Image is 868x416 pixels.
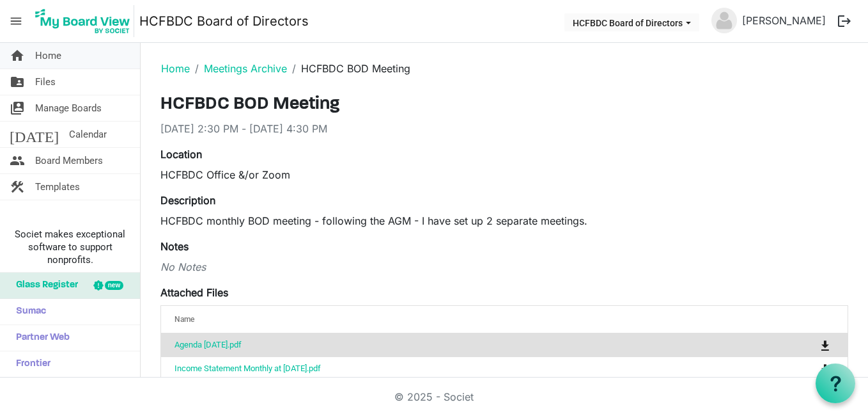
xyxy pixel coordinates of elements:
[161,62,190,75] a: Home
[10,273,78,298] span: Glass Register
[287,61,410,76] li: HCFBDC BOD Meeting
[768,333,848,356] td: is Command column column header
[69,122,107,147] span: Calendar
[737,8,831,33] a: [PERSON_NAME]
[6,228,134,266] span: Societ makes exceptional software to support nonprofits.
[174,364,321,373] a: Income Statement Monthly at [DATE].pdf
[711,8,737,33] img: no-profile-picture.svg
[816,336,834,354] button: Download
[10,122,59,147] span: [DATE]
[10,174,25,200] span: construction
[160,94,848,116] h3: HCFBDC BOD Meeting
[768,356,848,380] td: is Command column column header
[10,351,50,377] span: Frontier
[35,174,80,200] span: Templates
[174,340,242,349] a: Agenda [DATE].pdf
[160,147,202,162] label: Location
[160,193,215,208] label: Description
[139,8,309,34] a: HCFBDC Board of Directors
[35,69,56,95] span: Files
[10,43,25,68] span: home
[31,5,139,37] a: My Board View Logo
[4,9,28,33] span: menu
[204,62,287,75] a: Meetings Archive
[160,239,189,254] label: Notes
[105,281,123,290] div: new
[160,213,848,228] p: HCFBDC monthly BOD meeting - following the AGM - I have set up 2 separate meetings.
[35,43,61,68] span: Home
[831,8,858,35] button: logout
[160,259,848,275] div: No Notes
[35,95,102,121] span: Manage Boards
[10,69,25,95] span: folder_shared
[10,95,25,121] span: switch_account
[564,13,699,31] button: HCFBDC Board of Directors dropdownbutton
[161,356,768,380] td: Income Statement Monthly at April 30, 2025.pdf is template cell column header Name
[160,121,848,136] div: [DATE] 2:30 PM - [DATE] 4:30 PM
[31,5,134,37] img: My Board View Logo
[10,148,25,173] span: people
[10,325,70,351] span: Partner Web
[816,360,834,378] button: Download
[10,299,46,324] span: Sumac
[174,315,194,324] span: Name
[160,167,848,182] div: HCFBDC Office &/or Zoom
[161,333,768,356] td: Agenda May 2025.pdf is template cell column header Name
[394,390,474,403] a: © 2025 - Societ
[35,148,103,173] span: Board Members
[160,285,228,300] label: Attached Files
